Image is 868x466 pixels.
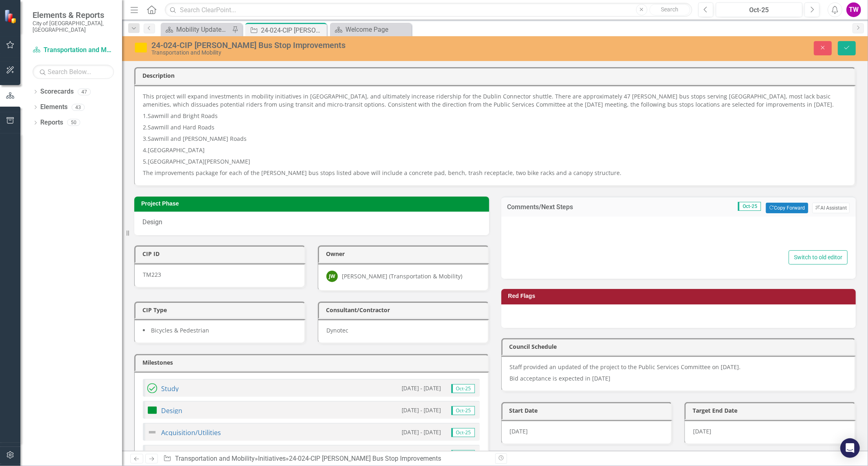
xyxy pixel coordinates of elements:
[151,326,209,334] span: Bicycles & Pedestrian
[402,450,441,458] small: [DATE] - [DATE]
[40,87,74,96] a: Scorecards
[147,427,157,437] img: Not Defined
[151,50,541,56] div: Transportation and Mobility
[846,2,861,17] button: TW
[510,363,847,373] p: Staff provided an updated of the project to the Public Services Committee on [DATE].
[33,46,114,55] a: Transportation and Mobility
[151,41,541,50] div: 24-024-CIP [PERSON_NAME] Bus Stop Improvements
[143,144,846,156] p: 4. [GEOGRAPHIC_DATA]
[649,4,690,15] button: Search
[789,250,848,265] button: Switch to old editor
[451,384,475,393] span: Oct-25
[72,104,85,111] div: 43
[147,383,157,393] img: Completed
[161,406,182,415] a: Design
[451,450,475,459] span: Oct-25
[326,271,338,282] div: JW
[812,203,850,213] button: AI Assistant
[141,201,485,207] h3: Project Phase
[508,293,852,299] h3: Red Flags
[507,203,634,211] h3: Comments/Next Steps
[143,156,846,167] p: 5. [GEOGRAPHIC_DATA][PERSON_NAME]
[143,133,846,144] p: 3. Sawmill and [PERSON_NAME] Roads
[345,24,409,35] div: Welcome Page
[134,41,147,54] img: Near Target
[332,24,409,35] a: Welcome Page
[258,455,286,462] a: Initiatives
[143,122,846,133] p: 2. Sawmill and Hard Roads
[142,72,851,79] h3: Description
[766,203,808,213] button: Copy Forward
[161,428,221,437] a: Acquisition/Utilities
[67,119,80,126] div: 50
[147,449,157,459] img: Not Defined
[147,405,157,415] img: On Target
[261,25,325,35] div: 24-024-CIP [PERSON_NAME] Bus Stop Improvements
[693,427,711,435] span: [DATE]
[840,438,860,458] div: Open Intercom Messenger
[163,454,489,464] div: » »
[289,455,441,462] div: 24-024-CIP [PERSON_NAME] Bus Stop Improvements
[143,271,161,278] span: TM223
[509,407,667,413] h3: Start Date
[342,272,462,280] div: [PERSON_NAME] (Transportation & Mobility)
[142,251,300,257] h3: CIP ID
[326,251,484,257] h3: Owner
[142,359,484,365] h3: Milestones
[143,92,846,110] p: This project will expand investments in mobility initiatives in [GEOGRAPHIC_DATA], and ultimately...
[4,9,18,24] img: ClearPoint Strategy
[40,118,63,127] a: Reports
[719,5,800,15] div: Oct-25
[175,455,255,462] a: Transportation and Mobility
[142,218,162,226] span: Design
[738,202,761,211] span: Oct-25
[451,406,475,415] span: Oct-25
[402,406,441,414] small: [DATE] - [DATE]
[510,427,528,435] span: [DATE]
[143,167,846,177] p: The improvements package for each of the [PERSON_NAME] bus stops listed above will include a conc...
[326,307,484,313] h3: Consultant/Contractor
[661,6,678,13] span: Search
[716,2,802,17] button: Oct-25
[402,384,441,392] small: [DATE] - [DATE]
[451,428,475,437] span: Oct-25
[165,3,692,17] input: Search ClearPoint...
[33,10,114,20] span: Elements & Reports
[509,343,851,350] h3: Council Schedule
[142,307,300,313] h3: CIP Type
[402,428,441,436] small: [DATE] - [DATE]
[163,24,230,35] a: Mobility Updates & News
[693,407,851,413] h3: Target End Date
[40,103,68,112] a: Elements
[176,24,230,35] div: Mobility Updates & News
[143,110,846,122] p: 1. Sawmill and Bright Roads
[326,326,348,334] span: Dynotec
[510,373,847,383] p: Bid acceptance is expected in [DATE]
[161,384,179,393] a: Study
[33,20,114,33] small: City of [GEOGRAPHIC_DATA], [GEOGRAPHIC_DATA]
[78,88,91,95] div: 47
[33,65,114,79] input: Search Below...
